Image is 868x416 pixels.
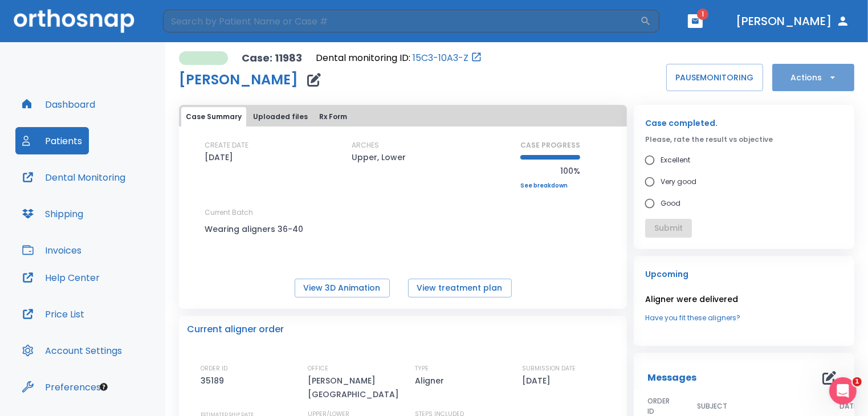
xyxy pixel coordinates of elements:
[205,150,233,164] p: [DATE]
[731,11,854,31] button: [PERSON_NAME]
[248,107,312,127] button: Uploaded files
[697,401,727,411] span: SUBJECT
[181,107,246,127] button: Case Summary
[829,377,857,405] iframe: Intercom live chat
[15,300,91,328] button: Price List
[522,364,576,374] p: SUBMISSION DATE
[179,73,298,87] h1: [PERSON_NAME]
[316,51,410,65] p: Dental monitoring ID:
[15,164,132,191] button: Dental Monitoring
[840,401,857,411] span: DATE
[15,127,89,154] button: Patients
[308,364,328,374] p: OFFICE
[315,107,352,127] button: Rx Form
[205,222,307,236] p: Wearing aligners 36-40
[772,64,854,91] button: Actions
[15,373,108,401] button: Preferences
[520,182,580,189] a: See breakdown
[408,279,512,297] button: View treatment plan
[15,200,90,227] button: Shipping
[308,374,405,401] p: [PERSON_NAME][GEOGRAPHIC_DATA]
[205,207,307,218] p: Current Batch
[413,51,468,65] a: 15C3-10A3-Z
[645,134,843,145] p: Please, rate the result vs objective
[661,153,690,167] span: Excellent
[316,51,482,65] div: Open patient in dental monitoring portal
[295,279,390,297] button: View 3D Animation
[352,150,406,164] p: Upper, Lower
[163,10,640,32] input: Search by Patient Name or Case #
[520,140,580,150] p: CASE PROGRESS
[187,323,284,336] p: Current aligner order
[15,236,88,264] button: Invoices
[645,292,843,306] p: Aligner were delivered
[15,91,102,118] button: Dashboard
[645,267,843,281] p: Upcoming
[201,374,228,388] p: 35189
[15,264,107,291] button: Help Center
[205,140,248,150] p: CREATE DATE
[15,337,129,364] button: Account Settings
[99,382,109,392] div: Tooltip anchor
[645,313,843,323] a: Have you fit these aligners?
[697,9,708,20] span: 1
[14,9,135,32] img: Orthosnap
[520,164,580,178] p: 100%
[661,197,680,210] span: Good
[645,116,843,130] p: Case completed.
[352,140,379,150] p: ARCHES
[522,374,555,388] p: [DATE]
[415,374,448,388] p: Aligner
[181,107,625,127] div: tabs
[201,364,227,374] p: ORDER ID
[661,175,696,189] span: Very good
[666,64,763,91] button: PAUSEMONITORING
[647,371,696,385] p: Messages
[415,364,429,374] p: TYPE
[853,377,862,386] span: 1
[242,51,302,65] p: Case: 11983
